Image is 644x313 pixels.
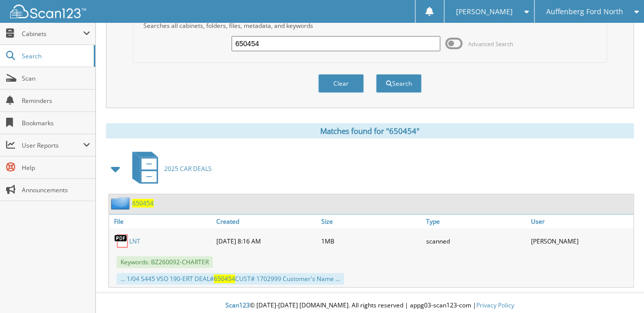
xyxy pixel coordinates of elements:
span: Bookmarks [22,119,90,127]
a: User [528,215,633,228]
a: Type [424,215,528,228]
span: Help [22,163,90,172]
span: Search [22,52,89,60]
span: 2025 CAR DEALS [164,164,212,173]
span: Announcements [22,186,90,194]
span: [PERSON_NAME] [456,9,513,15]
a: Privacy Policy [476,301,514,309]
a: 650454 [132,199,154,207]
img: folder2.png [111,197,132,210]
span: Cabinets [22,29,83,38]
span: Reminders [22,96,90,105]
div: 1MB [319,231,424,251]
a: Size [319,215,424,228]
span: User Reports [22,141,83,150]
div: Matches found for "650454" [106,123,634,138]
div: scanned [424,231,528,251]
div: ... 1/04 S445 VSO 190-ERT DEAL# CUST# 1702999 Customer's Name ... [117,273,344,285]
span: Keywords: BZ260092-CHARTER [117,256,213,268]
a: LNT [129,237,140,246]
span: Scan123 [225,301,250,309]
a: File [109,215,214,228]
span: 650454 [214,274,235,283]
div: [DATE] 8:16 AM [214,231,319,251]
span: Advanced Search [468,40,513,48]
a: Created [214,215,319,228]
span: Auffenberg Ford North [546,9,623,15]
div: Searches all cabinets, folders, files, metadata, and keywords [138,21,601,30]
img: PDF.png [114,233,129,249]
div: [PERSON_NAME] [528,231,633,251]
img: scan123-logo-white.svg [10,5,86,18]
button: Search [376,74,422,93]
button: Clear [318,74,364,93]
iframe: Chat Widget [593,264,644,313]
a: 2025 CAR DEALS [126,149,212,189]
span: Scan [22,74,90,83]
